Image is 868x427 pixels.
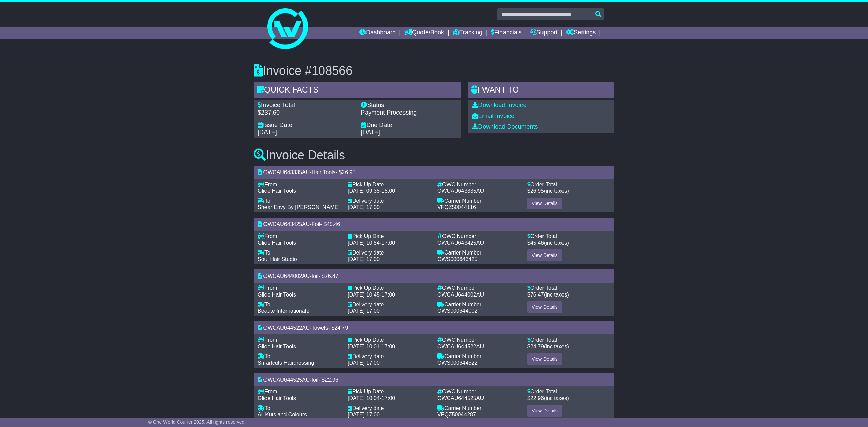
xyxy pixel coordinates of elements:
span: 17:00 [381,344,395,349]
span: Glide Hair Tools [258,240,296,246]
span: 17:00 [381,395,395,401]
div: Due Date [361,122,457,129]
a: View Details [527,249,562,261]
div: Order Total [527,181,610,188]
span: [DATE] 10:01 [348,344,380,349]
span: 26.95 [342,169,355,175]
div: Quick Facts [254,82,461,100]
span: OWCAU644002AU [437,292,484,298]
div: $237.60 [258,109,354,117]
div: $ (inc taxes) [527,343,610,350]
div: Order Total [527,337,610,343]
div: - - $ [254,218,614,231]
a: View Details [527,405,562,417]
div: Delivery date [348,198,431,204]
a: Dashboard [359,27,396,39]
span: [DATE] 10:04 [348,395,380,401]
span: [DATE] 10:54 [348,240,380,246]
a: Download Documents [472,123,538,130]
a: Email Invoice [472,113,514,119]
div: Order Total [527,388,610,395]
div: OWC Number [437,181,520,188]
div: To [258,353,341,360]
span: 45.46 [530,240,544,246]
div: Delivery date [348,405,431,411]
span: OWCAU644522AU [263,325,310,331]
div: Pick Up Date [348,388,431,395]
div: Delivery date [348,301,431,308]
span: 17:00 [381,240,395,246]
span: OWCAU643335AU [263,169,310,175]
a: Download Invoice [472,102,526,108]
div: Payment Processing [361,109,457,117]
span: Hair Tools [312,169,336,175]
span: [DATE] 17:00 [348,204,380,210]
span: OWCAU644525AU [437,395,484,401]
span: VFQZ50044287 [437,412,476,418]
span: Foil [312,221,320,227]
div: From [258,233,341,239]
div: - - $ [254,166,614,179]
div: Carrier Number [437,198,520,204]
span: [DATE] 17:00 [348,360,380,366]
h3: Invoice #108566 [254,64,614,78]
span: OWCAU643425AU [437,240,484,246]
div: I WANT to [468,82,614,100]
span: 22.96 [325,377,338,383]
span: OWS000644002 [437,308,477,314]
div: [DATE] [361,129,457,136]
div: $ (inc taxes) [527,240,610,246]
span: 76.47 [325,273,338,279]
span: OWCAU643425AU [263,221,310,227]
div: Status [361,102,457,109]
div: [DATE] [258,129,354,136]
span: 26.95 [530,188,544,194]
a: Settings [566,27,596,39]
span: 15:00 [381,188,395,194]
a: Quote/Book [404,27,444,39]
div: - - $ [254,269,614,283]
div: $ (inc taxes) [527,188,610,194]
span: [DATE] 09:35 [348,188,380,194]
div: - - $ [254,373,614,386]
span: OWS000643425 [437,256,477,262]
span: Glide Hair Tools [258,395,296,401]
div: Delivery date [348,249,431,256]
div: Issue Date [258,122,354,129]
div: OWC Number [437,337,520,343]
span: [DATE] 17:00 [348,308,380,314]
div: From [258,181,341,188]
div: $ (inc taxes) [527,291,610,298]
a: Tracking [453,27,482,39]
span: Beaute Internationale [258,308,309,314]
div: To [258,249,341,256]
span: 22.96 [530,395,544,401]
span: Shear Envy By [PERSON_NAME] [258,204,340,210]
div: - [348,343,431,350]
div: From [258,285,341,291]
h3: Invoice Details [254,148,614,162]
a: View Details [527,198,562,209]
span: VFQZ50044116 [437,204,476,210]
div: Carrier Number [437,301,520,308]
span: [DATE] 17:00 [348,412,380,418]
div: Carrier Number [437,353,520,360]
div: - [348,240,431,246]
div: Delivery date [348,353,431,360]
div: - [348,188,431,194]
div: Pick Up Date [348,233,431,239]
span: Towels [312,325,328,331]
span: OWCAU643335AU [437,188,484,194]
span: OWS000644522 [437,360,477,366]
div: - [348,395,431,401]
span: Glide Hair Tools [258,188,296,194]
div: OWC Number [437,285,520,291]
a: View Details [527,301,562,313]
span: 24.79 [530,344,544,349]
div: Invoice Total [258,102,354,109]
div: Pick Up Date [348,285,431,291]
div: To [258,405,341,411]
div: To [258,198,341,204]
span: Soul Hair Studio [258,256,297,262]
span: 24.79 [334,325,348,331]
